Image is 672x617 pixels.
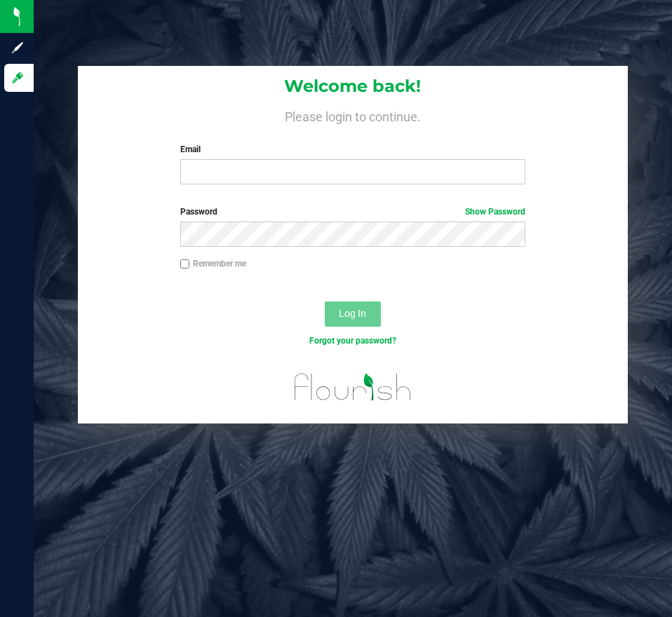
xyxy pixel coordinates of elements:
label: Email [180,143,525,156]
h4: Please login to continue. [78,107,627,123]
img: flourish_logo.svg [284,362,422,412]
inline-svg: Sign up [11,41,25,55]
inline-svg: Log in [11,71,25,85]
a: Show Password [465,207,525,217]
label: Remember me [180,257,246,270]
span: Log In [339,308,366,319]
h1: Welcome back! [78,77,627,95]
input: Remember me [180,259,190,269]
button: Log In [325,301,381,327]
a: Forgot your password? [309,336,396,346]
span: Password [180,207,217,217]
